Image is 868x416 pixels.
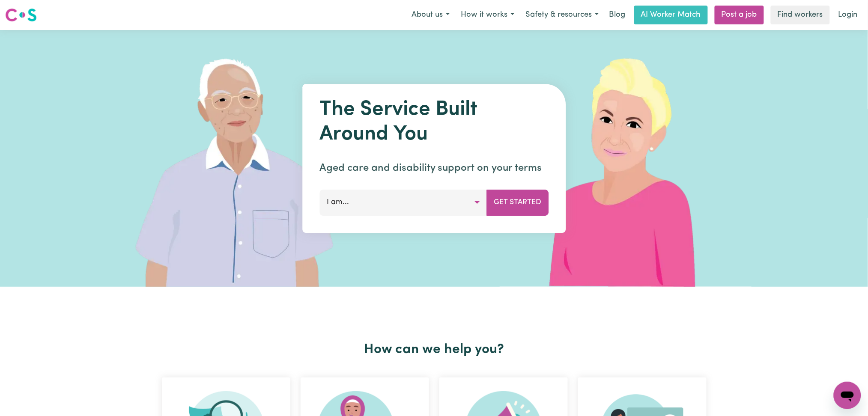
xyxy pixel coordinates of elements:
[604,6,631,24] a: Blog
[157,342,712,358] h2: How can we help you?
[834,382,861,409] iframe: Button to launch messaging window
[406,6,455,24] button: About us
[715,6,764,24] a: Post a job
[319,98,549,147] h1: The Service Built Around You
[319,160,549,176] p: Aged care and disability support on your terms
[520,6,604,24] button: Safety & resources
[5,5,37,25] a: Careseekers logo
[455,6,520,24] button: How it works
[319,190,487,215] button: I am...
[634,6,708,24] a: AI Worker Match
[771,6,830,24] a: Find workers
[833,6,863,24] a: Login
[486,190,549,215] button: Get Started
[5,7,37,23] img: Careseekers logo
